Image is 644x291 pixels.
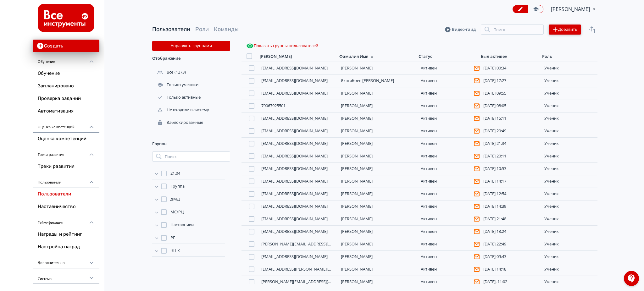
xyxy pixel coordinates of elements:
svg: Пользователь не подтвердил адрес эл. почты и поэтому не получает системные уведомления [474,103,480,109]
div: [DATE] 21:34 [483,141,540,146]
svg: Пользователь не подтвердил адрес эл. почты и поэтому не получает системные уведомления [474,141,480,146]
div: ученик [544,204,595,209]
a: [PERSON_NAME] [341,241,373,247]
div: [DATE] 14:39 [483,204,540,209]
button: Показать группы пользователей [245,41,319,51]
div: Не входили в систему [152,107,210,113]
div: Был активен [481,54,507,59]
div: Фамилия Имя [339,54,368,59]
div: ученик [544,229,595,234]
div: Активен [421,241,477,247]
div: Пользователи [33,173,99,188]
svg: Пользователь не подтвердил адрес эл. почты и поэтому не получает системные уведомления [474,216,480,222]
a: [PERSON_NAME] [341,254,373,259]
div: [DATE] 21:48 [483,217,540,222]
div: ученик [544,191,595,196]
svg: Пользователь не подтвердил адрес эл. почты и поэтому не получает системные уведомления [474,128,480,134]
div: ученик [544,116,595,121]
a: [EMAIL_ADDRESS][DOMAIN_NAME] [261,115,328,121]
svg: Экспорт пользователей файлом [588,26,596,34]
span: ДМД [170,196,180,202]
svg: Пользователь не подтвердил адрес эл. почты и поэтому не получает системные уведомления [474,116,480,121]
div: [DATE] 22:49 [483,242,540,247]
span: Группа [170,183,185,189]
div: Активен [421,166,477,172]
svg: Пользователь не подтвердил адрес эл. почты и поэтому не получает системные уведомления [474,153,480,159]
svg: Пользователь не подтвердил адрес эл. почты и поэтому не получает системные уведомления [474,191,480,197]
div: ученик [544,179,595,184]
a: [EMAIL_ADDRESS][DOMAIN_NAME] [261,203,328,209]
a: [PERSON_NAME] [341,128,373,134]
div: ученик [544,78,595,83]
a: [EMAIL_ADDRESS][DOMAIN_NAME] [261,128,328,134]
a: Настройка наград [33,241,99,253]
div: Только активные [152,95,202,100]
div: [DATE] 20:49 [483,129,540,134]
div: Система [33,268,99,283]
div: ученик [544,279,595,284]
span: ЧШК [170,248,180,254]
div: [DATE] 20:11 [483,154,540,159]
a: [PERSON_NAME] [341,65,373,71]
div: Активен [421,78,477,84]
a: Пользователи [152,26,190,33]
div: Дополнительно [33,253,99,268]
button: Создать [33,40,99,52]
svg: Пользователь не подтвердил адрес эл. почты и поэтому не получает системные уведомления [474,204,480,209]
a: Автоматизация [33,105,99,118]
a: [EMAIL_ADDRESS][PERSON_NAME][DOMAIN_NAME] [261,266,359,272]
a: [PERSON_NAME] [341,140,373,146]
a: [PERSON_NAME] [341,153,373,159]
a: [EMAIL_ADDRESS][DOMAIN_NAME] [261,216,328,222]
div: [DATE] 14:17 [483,179,540,184]
span: Наставники [170,222,194,228]
a: [PERSON_NAME] [341,279,373,284]
div: Оценка компетенций [33,118,99,133]
div: ученик [544,129,595,134]
img: https://files.teachbase.ru/system/account/58008/logo/medium-5ae35628acea0f91897e3bd663f220f6.png [38,4,94,32]
div: Активен [421,216,477,222]
div: Заблокированные [152,120,204,125]
div: Активен [421,279,477,285]
div: Активен [421,266,477,272]
svg: Пользователь не подтвердил адрес эл. почты и поэтому не получает системные уведомления [474,254,480,260]
div: Активен [421,153,477,159]
div: Статус [419,54,432,59]
div: ученик [544,66,595,71]
div: Все [152,69,175,75]
a: [EMAIL_ADDRESS][DOMAIN_NAME] [261,78,328,83]
a: [EMAIL_ADDRESS][DOMAIN_NAME] [261,65,328,71]
div: [DATE] 14:18 [483,267,540,272]
div: Группы [152,136,230,151]
svg: Пользователь не подтвердил адрес эл. почты и поэтому не получает системные уведомления [474,78,480,84]
a: [EMAIL_ADDRESS][DOMAIN_NAME] [261,166,328,171]
div: ученик [544,154,595,159]
svg: Пользователь не подтвердил адрес эл. почты и поэтому не получает системные уведомления [474,65,480,71]
button: Добавить [549,25,581,35]
svg: Пользователь не подтвердил адрес эл. почты и поэтому не получает системные уведомления [474,91,480,96]
div: ученик [544,217,595,222]
div: Треки развития [33,145,99,160]
span: МС/РЦ [170,209,184,215]
div: [PERSON_NAME] [260,54,292,59]
a: Наставничество [33,200,99,213]
div: (1273) [152,66,230,79]
svg: Пользователь не подтвердил адрес эл. почты и поэтому не получает системные уведомления [474,279,480,285]
a: Проверка заданий [33,92,99,105]
a: [PERSON_NAME] [341,228,373,234]
div: ученик [544,103,595,108]
div: ученик [544,267,595,272]
div: ученик [544,166,595,171]
a: [PERSON_NAME] [341,115,373,121]
a: Треки развития [33,160,99,173]
div: Активен [421,229,477,234]
a: 79067925501 [261,103,286,108]
div: Обучение [33,52,99,67]
a: Оценка компетенций [33,133,99,145]
div: Активен [421,103,477,109]
svg: Пользователь не подтвердил адрес эл. почты и поэтому не получает системные уведомления [474,241,480,247]
div: Активен [421,204,477,209]
button: Управлять группами [152,41,230,51]
span: Илья Трухачев [551,5,591,13]
a: Пользователи [33,188,99,200]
